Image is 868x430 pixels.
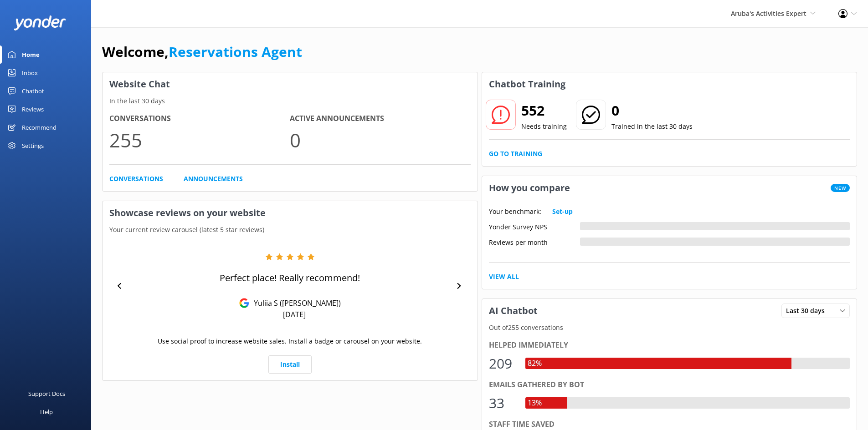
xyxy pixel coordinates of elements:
[103,96,478,106] p: In the last 30 days
[268,355,312,374] a: Install
[109,174,163,184] a: Conversations
[731,9,806,18] span: Aruba's Activities Expert
[169,42,302,61] a: Reservations Agent
[40,403,53,421] div: Help
[521,100,567,121] h2: 552
[482,72,572,96] h3: Chatbot Training
[489,339,850,351] div: Helped immediately
[489,149,542,159] a: Go to Training
[22,82,44,100] div: Chatbot
[102,41,302,63] h1: Welcome,
[489,353,516,374] div: 209
[489,379,850,391] div: Emails gathered by bot
[521,121,567,132] p: Needs training
[22,100,44,118] div: Reviews
[290,125,470,155] p: 0
[283,309,306,319] p: [DATE]
[489,272,519,282] a: View All
[158,336,422,346] p: Use social proof to increase website sales. Install a badge or carousel on your website.
[220,272,360,284] p: Perfect place! Really recommend!
[290,113,470,125] h4: Active Announcements
[489,207,541,217] p: Your benchmark:
[22,118,56,137] div: Recommend
[482,323,857,333] p: Out of 255 conversations
[109,125,290,155] p: 255
[103,72,478,96] h3: Website Chat
[831,184,850,192] span: New
[22,137,44,155] div: Settings
[14,15,66,30] img: yonder-white-logo.png
[489,392,516,414] div: 33
[249,298,341,308] p: Yuliia S ([PERSON_NAME])
[482,299,544,323] h3: AI Chatbot
[22,46,40,64] div: Home
[22,64,38,82] div: Inbox
[525,397,544,409] div: 13%
[489,222,580,230] div: Yonder Survey NPS
[184,174,243,184] a: Announcements
[611,121,693,132] p: Trained in the last 30 days
[103,201,478,225] h3: Showcase reviews on your website
[489,238,580,246] div: Reviews per month
[611,100,693,121] h2: 0
[482,176,577,200] h3: How you compare
[28,384,65,403] div: Support Docs
[109,113,290,125] h4: Conversations
[239,298,249,308] img: Google Reviews
[525,358,544,369] div: 82%
[552,207,573,217] a: Set-up
[103,225,478,235] p: Your current review carousel (latest 5 star reviews)
[786,306,830,316] span: Last 30 days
